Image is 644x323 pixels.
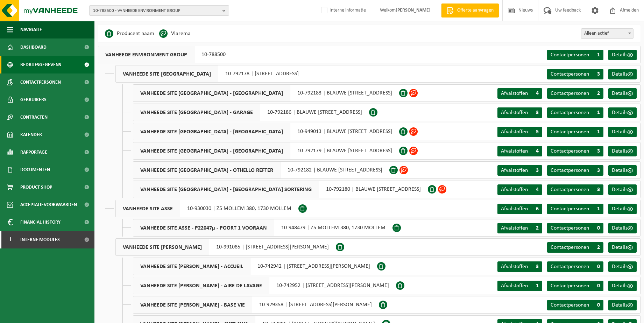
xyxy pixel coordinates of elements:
[593,165,603,176] span: 3
[608,204,637,214] a: Details
[98,46,194,63] span: VANHEEDE ENVIRONMENT GROUP
[593,223,603,233] span: 0
[612,148,628,154] span: Details
[20,56,61,73] span: Bedrijfsgegevens
[497,204,542,214] a: Afvalstoffen 6
[608,146,637,156] a: Details
[608,165,637,176] a: Details
[547,146,603,156] a: Contactpersonen 3
[133,123,290,140] span: VANHEEDE SITE [GEOGRAPHIC_DATA] - [GEOGRAPHIC_DATA]
[593,300,603,310] span: 0
[501,283,528,289] span: Afvalstoffen
[551,129,589,135] span: Contactpersonen
[608,127,637,137] a: Details
[133,104,369,121] div: 10-792186 | BLAUWE [STREET_ADDRESS]
[133,85,290,101] span: VANHEEDE SITE [GEOGRAPHIC_DATA] - [GEOGRAPHIC_DATA]
[593,146,603,156] span: 3
[593,88,603,99] span: 2
[133,258,250,275] span: VANHEEDE SITE [PERSON_NAME] - ACCUEIL
[551,110,589,115] span: Contactpersonen
[20,213,61,231] span: Financial History
[441,3,499,17] a: Offerte aanvragen
[593,50,603,60] span: 1
[497,223,542,233] a: Afvalstoffen 2
[133,296,252,313] span: VANHEEDE SITE [PERSON_NAME] - BASE VIE
[608,88,637,99] a: Details
[581,28,634,39] span: Alleen actief
[593,69,603,79] span: 3
[612,245,628,250] span: Details
[532,204,542,214] span: 6
[116,65,218,82] span: VANHEEDE SITE [GEOGRAPHIC_DATA]
[133,84,399,102] div: 10-792183 | BLAUWE [STREET_ADDRESS]
[115,238,336,256] div: 10-991085 | [STREET_ADDRESS][PERSON_NAME]
[501,206,528,212] span: Afvalstoffen
[593,261,603,272] span: 0
[159,28,191,39] li: Vlarema
[551,71,589,77] span: Contactpersonen
[593,107,603,118] span: 1
[551,283,589,289] span: Contactpersonen
[608,261,637,272] a: Details
[497,261,542,272] a: Afvalstoffen 3
[612,187,628,192] span: Details
[608,300,637,310] a: Details
[547,165,603,176] a: Contactpersonen 3
[501,264,528,269] span: Afvalstoffen
[93,6,220,16] span: 10-788500 - VANHEEDE ENVIRONMENT GROUP
[547,184,603,195] a: Contactpersonen 3
[133,277,269,294] span: VANHEEDE SITE [PERSON_NAME] - AIRE DE LAVAGE
[612,225,628,231] span: Details
[396,8,431,13] strong: [PERSON_NAME]
[608,69,637,79] a: Details
[501,91,528,96] span: Afvalstoffen
[532,165,542,176] span: 3
[551,245,589,250] span: Contactpersonen
[501,187,528,192] span: Afvalstoffen
[20,38,47,56] span: Dashboard
[116,200,180,217] span: VANHEEDE SITE ASSE
[551,264,589,269] span: Contactpersonen
[20,126,42,143] span: Kalender
[551,148,589,154] span: Contactpersonen
[608,50,637,60] a: Details
[532,127,542,137] span: 5
[20,178,52,196] span: Product Shop
[20,231,60,248] span: Interne modules
[547,261,603,272] a: Contactpersonen 0
[133,142,290,159] span: VANHEEDE SITE [GEOGRAPHIC_DATA] - [GEOGRAPHIC_DATA]
[497,127,542,137] a: Afvalstoffen 5
[7,231,13,248] span: I
[612,283,628,289] span: Details
[133,296,379,314] div: 10-929358 | [STREET_ADDRESS][PERSON_NAME]
[612,129,628,135] span: Details
[608,107,637,118] a: Details
[501,225,528,231] span: Afvalstoffen
[497,165,542,176] a: Afvalstoffen 3
[612,206,628,212] span: Details
[532,261,542,272] span: 3
[547,204,603,214] a: Contactpersonen 1
[612,52,628,58] span: Details
[20,143,47,161] span: Rapportage
[497,107,542,118] a: Afvalstoffen 3
[133,277,396,294] div: 10-742952 | [STREET_ADDRESS][PERSON_NAME]
[320,5,366,16] label: Interne informatie
[532,107,542,118] span: 3
[133,181,428,198] div: 10-792180 | BLAUWE [STREET_ADDRESS]
[551,187,589,192] span: Contactpersonen
[532,184,542,195] span: 4
[551,52,589,58] span: Contactpersonen
[497,88,542,99] a: Afvalstoffen 4
[608,281,637,291] a: Details
[608,242,637,253] a: Details
[501,129,528,135] span: Afvalstoffen
[551,302,589,308] span: Contactpersonen
[115,200,298,217] div: 10-930030 | Z5 MOLLEM 380, 1730 MOLLEM
[547,223,603,233] a: Contactpersonen 0
[608,184,637,195] a: Details
[547,300,603,310] a: Contactpersonen 0
[133,181,319,198] span: VANHEEDE SITE [GEOGRAPHIC_DATA] - [GEOGRAPHIC_DATA] SORTERING
[133,258,377,275] div: 10-742942 | [STREET_ADDRESS][PERSON_NAME]
[547,281,603,291] a: Contactpersonen 0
